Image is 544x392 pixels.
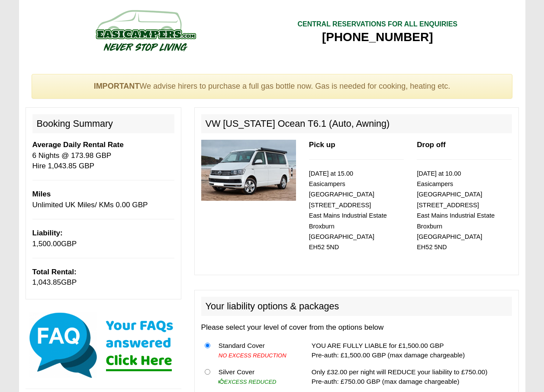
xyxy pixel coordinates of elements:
[32,267,174,288] p: GBP
[63,6,228,54] img: campers-checkout-logo.png
[32,229,63,237] b: Liability:
[32,240,61,248] span: 1,500.00
[32,228,174,249] p: GBP
[32,190,51,198] b: Miles
[308,337,512,364] td: YOU ARE FULLY LIABLE for £1,500.00 GBP Pre-auth: £1,500.00 GBP (max damage chargeable)
[32,141,124,149] b: Average Daily Rental Rate
[215,337,298,364] td: Standard Cover
[32,140,174,171] p: 6 Nights @ 173.98 GBP Hire 1,043.85 GBP
[32,114,174,133] h2: Booking Summary
[309,141,335,149] b: Pick up
[32,189,174,210] p: Unlimited UK Miles/ KMs 0.00 GBP
[32,74,513,99] div: We advise hirers to purchase a full gas bottle now. Gas is needed for cooking, heating etc.
[215,363,298,390] td: Silver Cover
[32,268,77,276] b: Total Rental:
[417,170,495,251] small: [DATE] at 10.00 Easicampers [GEOGRAPHIC_DATA] [STREET_ADDRESS] East Mains Industrial Estate Broxb...
[201,297,512,316] h2: Your liability options & packages
[297,19,457,29] div: CENTRAL RESERVATIONS FOR ALL ENQUIRIES
[201,140,296,201] img: 315.jpg
[201,114,512,133] h2: VW [US_STATE] Ocean T6.1 (Auto, Awning)
[219,352,286,359] i: NO EXCESS REDUCTION
[26,311,181,380] img: Click here for our most common FAQs
[219,379,277,385] i: EXCESS REDUCED
[94,82,140,90] strong: IMPORTANT
[308,363,512,390] td: Only £32.00 per night will REDUCE your liability to £750.00) Pre-auth: £750.00 GBP (max damage ch...
[32,278,61,286] span: 1,043.85
[201,322,512,333] p: Please select your level of cover from the options below
[417,141,445,149] b: Drop off
[297,29,457,45] div: [PHONE_NUMBER]
[309,170,387,251] small: [DATE] at 15.00 Easicampers [GEOGRAPHIC_DATA] [STREET_ADDRESS] East Mains Industrial Estate Broxb...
